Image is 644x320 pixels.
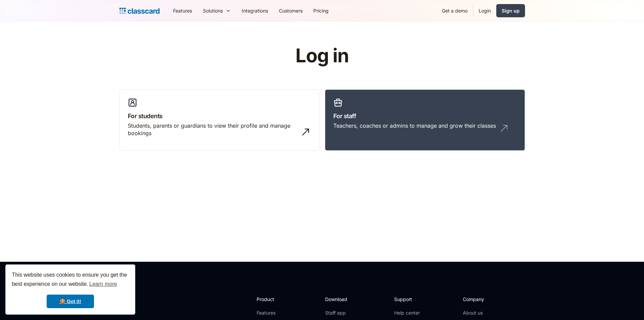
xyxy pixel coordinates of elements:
[215,45,429,66] h1: Log in
[496,4,525,17] a: Sign up
[436,3,473,18] a: Get a demo
[197,3,236,18] div: Solutions
[463,310,508,316] a: About us
[203,7,223,14] div: Solutions
[88,279,118,289] a: learn more about cookies
[463,296,508,303] h2: Company
[12,271,129,289] span: This website uses cookies to ensure you get the best experience on our website.
[5,264,135,315] div: cookieconsent
[168,3,197,18] a: Features
[128,111,311,121] h3: For students
[502,7,520,14] div: Sign up
[128,122,297,137] div: Students, parents or guardians to view their profile and manage bookings
[257,310,293,316] a: Features
[325,89,525,151] a: For staffTeachers, coaches or admins to manage and grow their classes
[333,122,496,129] div: Teachers, coaches or admins to manage and grow their classes
[325,296,353,303] h2: Download
[308,3,334,18] a: Pricing
[394,296,422,303] h2: Support
[394,310,422,316] a: Help center
[473,3,496,18] a: Login
[257,296,293,303] h2: Product
[119,6,160,16] a: Logo
[273,3,308,18] a: Customers
[236,3,273,18] a: Integrations
[333,111,517,121] h3: For staff
[47,295,94,308] a: dismiss cookie message
[325,310,353,316] a: Staff app
[119,89,319,151] a: For studentsStudents, parents or guardians to view their profile and manage bookings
